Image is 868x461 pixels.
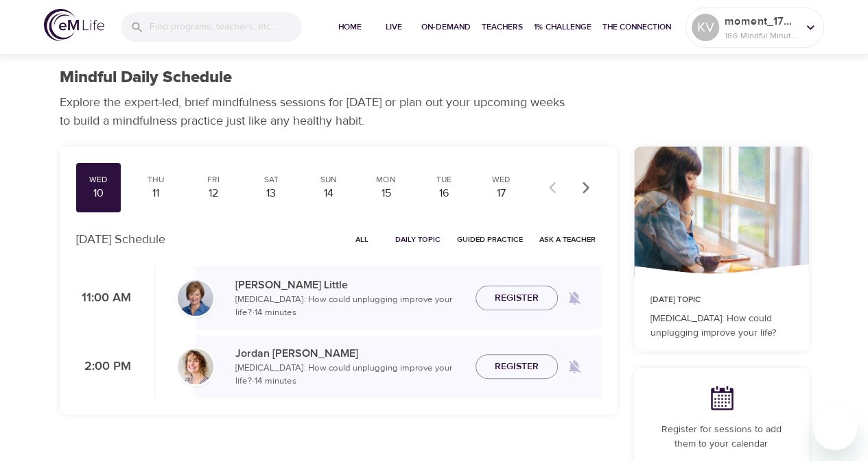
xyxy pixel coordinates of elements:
[602,20,671,34] span: The Connection
[333,20,366,34] span: Home
[377,20,410,34] span: Live
[254,186,288,201] div: 13
[196,186,231,201] div: 12
[558,350,591,383] span: Remind me when a class goes live every Wednesday at 2:00 PM
[395,233,441,246] span: Daily Topic
[82,174,116,186] div: Wed
[196,174,231,186] div: Fri
[482,20,523,34] span: Teachers
[340,229,384,250] button: All
[457,233,523,246] span: Guided Practice
[60,93,574,130] p: Explore the expert-led, brief mindfulness sessions for [DATE] or plan out your upcoming weeks to ...
[369,186,403,201] div: 15
[427,186,461,201] div: 16
[484,186,519,201] div: 17
[692,14,719,41] div: KV
[76,230,165,249] p: [DATE] Schedule
[476,354,558,379] button: Register
[650,423,793,451] p: Register for sessions to add them to your calendar
[44,9,104,41] img: logo
[421,20,471,34] span: On-Demand
[813,406,857,450] iframe: Button to launch messaging window
[82,186,116,201] div: 10
[235,277,465,293] p: [PERSON_NAME] Little
[139,174,173,186] div: Thu
[150,12,302,42] input: Find programs, teachers, etc...
[484,174,519,186] div: Wed
[534,20,591,34] span: 1% Challenge
[495,290,539,307] span: Register
[312,186,346,201] div: 14
[346,233,379,246] span: All
[254,174,288,186] div: Sat
[139,186,173,201] div: 11
[235,293,465,320] p: [MEDICAL_DATA]: How could unplugging improve your life? · 14 minutes
[390,229,446,250] button: Daily Topic
[539,233,596,246] span: Ask a Teacher
[178,349,213,384] img: Jordan-Whitehead.jpg
[650,294,793,306] p: [DATE] Topic
[235,345,465,362] p: Jordan [PERSON_NAME]
[76,358,131,376] p: 2:00 PM
[235,362,465,388] p: [MEDICAL_DATA]: How could unplugging improve your life? · 14 minutes
[369,174,403,186] div: Mon
[725,29,797,42] p: 166 Mindful Minutes
[495,358,539,375] span: Register
[650,312,793,340] p: [MEDICAL_DATA]: How could unplugging improve your life?
[427,174,461,186] div: Tue
[76,289,131,308] p: 11:00 AM
[178,280,213,316] img: Kerry_Little_Headshot_min.jpg
[534,229,601,250] button: Ask a Teacher
[60,68,232,88] h1: Mindful Daily Schedule
[725,13,797,29] p: moment_1755283842
[451,229,528,250] button: Guided Practice
[312,174,346,186] div: Sun
[476,286,558,311] button: Register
